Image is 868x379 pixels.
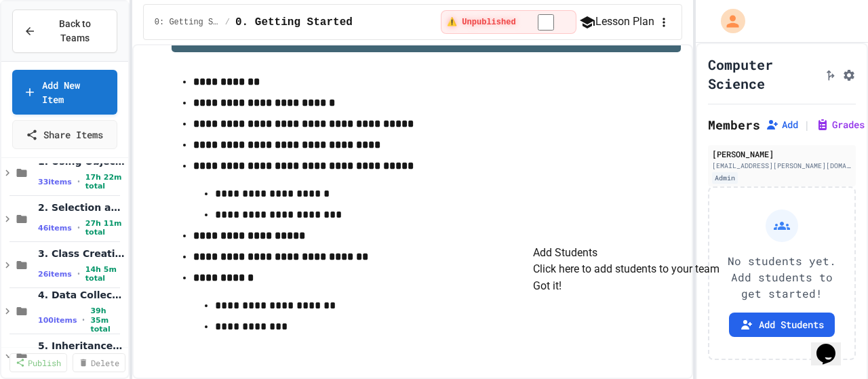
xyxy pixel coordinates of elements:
span: 14h 5m total [85,265,125,283]
div: My Account [707,5,749,37]
button: Got it! [533,278,561,294]
a: Delete [73,353,125,372]
span: 26 items [38,270,72,279]
span: 27h 11m total [85,219,125,237]
span: ⚠️ Unpublished [447,17,515,28]
div: [EMAIL_ADDRESS][PERSON_NAME][DOMAIN_NAME] [712,161,852,171]
span: 46 items [38,224,72,233]
div: ⚠️ Students cannot see this content! Click the toggle to publish it and make it visible to your c... [441,10,576,34]
span: 100 items [38,316,77,325]
div: [PERSON_NAME] [712,148,852,160]
input: publish toggle [521,14,570,31]
a: Add New Item [12,70,117,115]
button: Back to Teams [12,9,117,53]
button: Grades [816,118,865,132]
a: Publish [9,353,67,372]
button: Click to see fork details [823,66,837,82]
span: • [77,176,80,187]
span: 5. Inheritance (optional) [38,340,125,352]
span: • [77,222,80,233]
span: 3. Class Creation [38,247,125,260]
h2: Members [708,115,760,134]
h2: Add Students [533,245,719,261]
p: Click here to add students to your team [533,261,719,277]
span: 4. Data Collections [38,289,125,301]
h1: Computer Science [708,55,818,93]
span: • [82,315,85,325]
p: No students yet. Add students to get started! [720,253,844,302]
a: Share Items [12,120,117,149]
button: Add Students [729,313,835,337]
span: | [804,117,810,133]
span: 33 items [38,178,72,186]
button: Assignment Settings [842,66,856,82]
span: Back to Teams [44,17,106,45]
span: 0. Getting Started [235,14,353,31]
span: / [225,17,230,28]
span: 2. Selection and Iteration [38,201,125,214]
span: 17h 22m total [85,173,125,191]
button: Lesson Plan [579,14,654,31]
iframe: chat widget [811,325,854,365]
button: Add [766,118,798,132]
div: Admin [712,172,738,184]
span: 0: Getting Started [155,17,220,28]
span: 39h 35m total [90,306,125,334]
span: • [77,268,80,279]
